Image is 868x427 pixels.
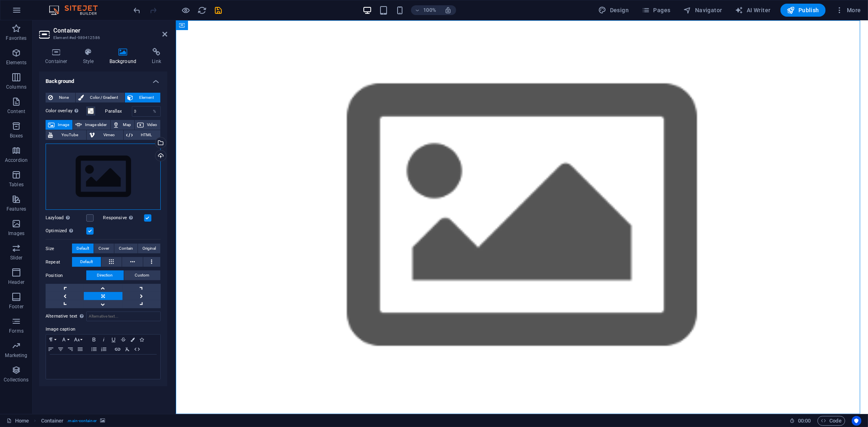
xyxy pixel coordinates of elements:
button: Font Family [59,335,72,344]
button: Navigator [680,4,726,17]
button: Bold (Ctrl+B) [89,335,99,344]
img: Editor Logo [47,5,108,15]
span: Original [142,244,156,253]
button: Element [125,93,160,102]
p: Forms [9,328,24,334]
span: HTML [135,130,158,140]
i: Reload page [198,6,207,15]
p: Marketing [5,352,27,359]
span: : [804,418,805,424]
p: Favorites [6,35,26,41]
i: This element contains a background [100,418,105,423]
label: Optimized [46,226,86,236]
i: Save (Ctrl+S) [214,6,223,15]
button: Color / Gradient [76,93,125,102]
span: Design [599,6,629,14]
label: Repeat [46,257,72,267]
button: Strikethrough [118,335,128,344]
span: Click to select. Double-click to edit [41,416,64,426]
span: . main-container [67,416,96,426]
button: Italic (Ctrl+I) [99,335,109,344]
button: Underline (Ctrl+U) [109,335,118,344]
p: Header [8,279,24,285]
h4: Background [39,72,167,86]
p: Collections [4,377,28,383]
span: YouTube [55,130,84,140]
a: Click to cancel selection. Double-click to open Pages [7,416,29,426]
p: Images [8,230,25,237]
label: Responsive [103,213,144,223]
button: Unordered List [89,344,99,354]
button: Ordered List [99,344,109,354]
div: % [149,107,160,116]
div: Select files from the file manager, stock photos, or upload file(s) [46,144,161,210]
nav: breadcrumb [41,416,105,426]
button: AI Writer [732,4,774,17]
span: Default [80,257,93,267]
button: Image [46,120,72,130]
button: Publish [781,4,826,17]
span: Direction [97,270,113,280]
button: Pages [638,4,673,17]
span: Publish [787,6,819,14]
button: Click here to leave preview mode and continue editing [181,5,191,15]
label: Parallax [105,109,132,113]
button: save [214,5,223,15]
button: Vimeo [87,130,123,140]
button: YouTube [46,130,86,140]
button: HTML [132,344,142,354]
span: Code [821,416,842,426]
input: Alternative text... [86,312,161,321]
div: Design (Ctrl+Alt+Y) [595,4,632,17]
button: 100% [411,5,440,15]
button: Image slider [73,120,110,130]
button: Default [72,257,101,267]
i: On resize automatically adjust zoom level to fit chosen device. [444,7,452,14]
button: Video [135,120,160,130]
p: Columns [6,84,26,90]
button: Align Left [46,344,56,354]
p: Accordion [5,157,28,163]
button: Default [72,244,94,253]
button: Cover [94,244,114,253]
span: Custom [135,270,150,280]
h4: Background [103,48,146,65]
span: Video [146,120,158,130]
button: Colors [128,335,137,344]
button: undo [132,5,142,15]
span: Pages [642,6,670,14]
button: Align Center [56,344,66,354]
h4: Link [146,48,167,65]
button: reload [197,5,207,15]
p: Elements [6,59,27,66]
span: Map [122,120,132,130]
label: Image caption [46,325,161,334]
span: Contain [119,244,133,253]
button: Font Size [72,335,85,344]
span: Navigator [684,6,722,14]
button: Clear Formatting [122,344,132,354]
span: Image [57,120,70,130]
button: Direction [86,270,124,280]
button: HTML [124,130,160,140]
button: Contain [114,244,138,253]
button: Paragraph Format [46,335,59,344]
button: Insert Link [113,344,122,354]
button: Usercentrics [852,416,861,426]
p: Footer [9,303,24,310]
button: Icons [137,335,146,344]
span: Cover [98,244,109,253]
p: Features [7,206,26,212]
button: Design [595,4,632,17]
span: Default [77,244,89,253]
label: Color overlay [46,106,86,116]
button: Align Justify [75,344,85,354]
button: Align Right [66,344,75,354]
span: AI Writer [735,6,771,14]
p: Content [7,108,25,115]
button: None [46,93,75,102]
label: Size [46,244,72,254]
label: Alternative text [46,312,86,321]
span: None [55,93,73,102]
h3: Element #ed-989412586 [53,34,151,41]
